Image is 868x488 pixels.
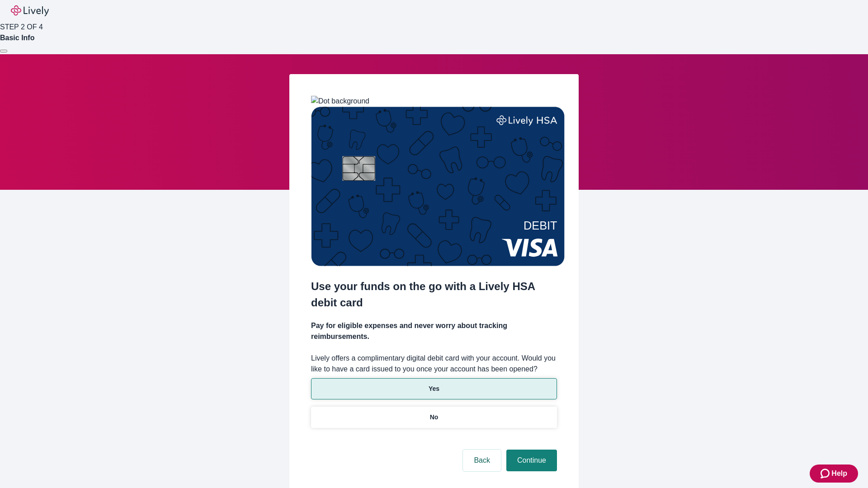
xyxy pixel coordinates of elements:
[430,413,439,422] p: No
[463,450,501,471] button: Back
[311,96,369,107] img: Dot background
[821,468,831,479] svg: Zendesk support icon
[311,278,557,311] h2: Use your funds on the go with a Lively HSA debit card
[311,320,557,342] h4: Pay for eligible expenses and never worry about tracking reimbursements.
[311,407,557,428] button: No
[311,378,557,399] button: Yes
[311,353,557,375] label: Lively offers a complimentary digital debit card with your account. Would you like to have a card...
[506,450,557,471] button: Continue
[11,5,49,16] img: Lively
[311,107,565,266] img: Debit card
[831,468,847,479] span: Help
[810,465,858,483] button: Zendesk support iconHelp
[429,384,439,394] p: Yes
